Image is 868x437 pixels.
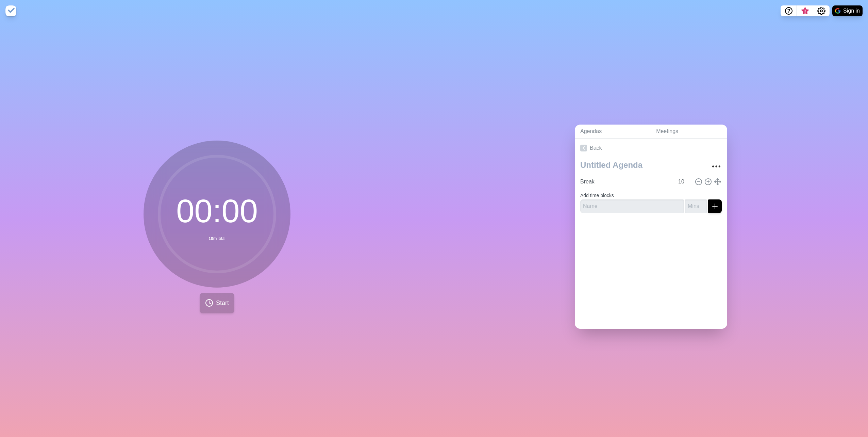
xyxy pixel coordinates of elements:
input: Mins [675,175,692,189]
button: More [710,160,723,173]
button: Settings [813,5,830,16]
input: Name [578,175,674,189]
button: Help [781,5,797,16]
button: What’s new [797,5,813,16]
img: timeblocks logo [5,5,16,16]
button: Sign in [832,5,863,16]
span: Start [216,298,229,308]
input: Name [580,199,684,213]
a: Meetings [651,125,727,139]
img: google logo [835,8,840,14]
a: Back [575,139,727,158]
span: 3 [802,9,808,14]
label: Add time blocks [580,193,614,198]
button: Start [200,293,234,313]
input: Mins [685,199,707,213]
a: Agendas [575,125,651,139]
